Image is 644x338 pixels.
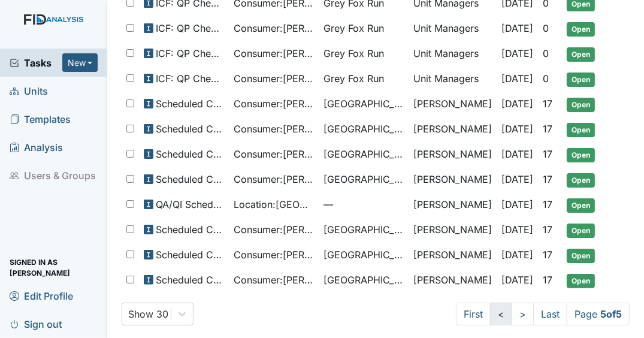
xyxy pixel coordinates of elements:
span: [GEOGRAPHIC_DATA] [323,273,404,287]
span: 17 [543,224,552,236]
span: [DATE] [501,98,533,110]
span: Grey Fox Run [323,21,384,35]
a: First [456,303,491,325]
span: Grey Fox Run [323,71,384,86]
span: Scheduled Consumer Chart Review [156,273,224,287]
span: [DATE] [501,73,533,84]
span: Page [567,303,630,325]
span: — [323,197,404,212]
span: ICF: QP Checklist [156,21,224,35]
span: Consumer : [PERSON_NAME] [234,21,314,35]
span: 17 [543,198,552,210]
span: Analysis [10,138,63,156]
span: [GEOGRAPHIC_DATA] [323,96,404,111]
td: [PERSON_NAME] [409,142,497,167]
span: [GEOGRAPHIC_DATA] [323,222,404,237]
span: Open [567,173,595,188]
span: Consumer : [PERSON_NAME] [234,172,314,186]
span: Signed in as [PERSON_NAME] [10,258,98,277]
a: > [512,303,534,325]
span: Consumer : [PERSON_NAME][GEOGRAPHIC_DATA] [234,248,314,262]
td: [PERSON_NAME] [409,218,497,243]
td: [PERSON_NAME] [409,268,497,293]
span: Open [567,22,595,37]
span: 17 [543,98,552,110]
a: Last [533,303,567,325]
span: [GEOGRAPHIC_DATA] [323,248,404,262]
span: Consumer : [PERSON_NAME] [234,122,314,136]
span: [DATE] [501,22,533,34]
span: [DATE] [501,47,533,59]
span: [GEOGRAPHIC_DATA] [323,147,404,161]
span: Scheduled Consumer Chart Review [156,147,224,161]
span: Open [567,47,595,62]
span: [GEOGRAPHIC_DATA] [323,172,404,186]
span: [DATE] [501,198,533,210]
span: Scheduled Consumer Chart Review [156,96,224,111]
span: [DATE] [501,274,533,286]
span: 17 [543,173,552,185]
span: 17 [543,148,552,160]
span: Scheduled Consumer Chart Review [156,122,224,136]
span: Open [567,98,595,112]
span: Templates [10,110,71,128]
span: Open [567,274,595,288]
span: Consumer : [PERSON_NAME] [234,96,314,111]
span: 17 [543,123,552,135]
nav: task-pagination [456,303,630,325]
td: Unit Managers [409,67,497,92]
span: Scheduled Consumer Chart Review [156,248,224,262]
td: [PERSON_NAME] [409,192,497,218]
span: 17 [543,274,552,286]
span: Units [10,82,48,100]
button: New [62,53,98,72]
span: Location : [GEOGRAPHIC_DATA] [234,197,314,212]
span: [DATE] [501,173,533,185]
span: Scheduled Consumer Chart Review [156,222,224,237]
a: Tasks [10,56,62,70]
span: [GEOGRAPHIC_DATA] [323,122,404,136]
span: Consumer : [PERSON_NAME] [234,71,314,86]
span: Grey Fox Run [323,46,384,61]
strong: 5 of 5 [600,308,622,320]
span: Open [567,123,595,137]
div: Show 30 [128,307,168,321]
span: Consumer : [PERSON_NAME] [234,147,314,161]
td: Unit Managers [409,41,497,67]
span: Consumer : [PERSON_NAME][GEOGRAPHIC_DATA] [234,273,314,287]
a: < [490,303,512,325]
span: [DATE] [501,224,533,236]
span: Sign out [10,315,62,333]
td: Unit Managers [409,16,497,41]
span: Open [567,148,595,162]
td: [PERSON_NAME] [409,167,497,192]
span: 0 [543,22,549,34]
span: Open [567,198,595,213]
span: Open [567,249,595,263]
span: ICF: QP Checklist [156,71,224,86]
span: 0 [543,47,549,59]
span: Consumer : [PERSON_NAME] [234,46,314,61]
span: [DATE] [501,148,533,160]
span: Consumer : [PERSON_NAME] [234,222,314,237]
td: [PERSON_NAME] [409,243,497,268]
span: ICF: QP Checklist [156,46,224,61]
td: [PERSON_NAME] [409,92,497,117]
span: [DATE] [501,123,533,135]
td: [PERSON_NAME] [409,117,497,142]
span: 0 [543,73,549,84]
span: 17 [543,249,552,261]
span: QA/QI Scheduled Inspection [156,197,224,212]
span: Open [567,73,595,87]
span: Edit Profile [10,286,73,305]
span: Scheduled Consumer Chart Review [156,172,224,186]
span: [DATE] [501,249,533,261]
span: Open [567,224,595,238]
